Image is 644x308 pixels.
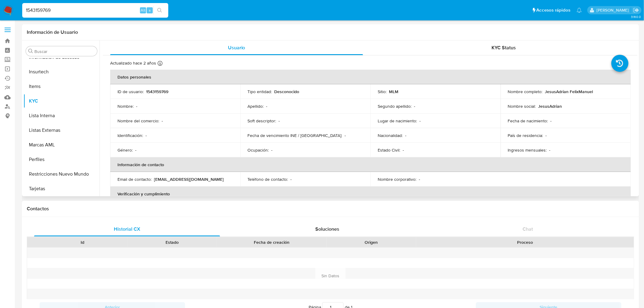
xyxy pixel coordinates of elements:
[117,103,134,109] p: Nombre :
[523,226,533,233] span: Chat
[378,118,417,124] p: Lugar de nacimiento :
[419,177,420,182] p: -
[149,7,151,13] span: s
[248,89,272,94] p: Tipo entidad :
[345,133,346,138] p: -
[114,226,140,233] span: Historial CX
[537,7,571,13] span: Accesos rápidos
[23,167,100,181] button: Restricciones Nuevo Mundo
[248,147,269,153] p: Ocupación :
[248,103,264,109] p: Apellido :
[34,49,95,54] input: Buscar
[28,49,33,54] button: Buscar
[389,89,398,94] p: MLM
[22,6,168,14] input: Buscar usuario o caso...
[508,89,543,94] p: Nombre completo :
[633,7,639,13] a: Salir
[23,181,100,196] button: Tarjetas
[378,177,416,182] p: Nombre corporativo :
[508,147,547,153] p: Ingresos mensuales :
[23,108,100,123] button: Lista Interna
[545,89,593,94] p: JesusAdrian FelixManuel
[27,29,78,35] h1: Información de Usuario
[420,239,630,245] div: Proceso
[117,118,159,124] p: Nombre del comercio :
[228,44,245,51] span: Usuario
[378,147,400,153] p: Estado Civil :
[154,177,224,182] p: [EMAIL_ADDRESS][DOMAIN_NAME]
[378,89,387,94] p: Sitio :
[577,8,582,13] a: Notificaciones
[131,239,212,245] div: Estado
[23,152,100,167] button: Perfiles
[162,118,163,124] p: -
[135,147,136,153] p: -
[42,239,123,245] div: Id
[221,239,322,245] div: Fecha de creación
[331,239,412,245] div: Origen
[146,89,168,94] p: 1543159769
[23,123,100,138] button: Listas Externas
[271,147,273,153] p: -
[248,177,288,182] p: Teléfono de contacto :
[508,118,548,124] p: Fecha de nacimiento :
[275,89,299,94] p: Desconocido
[403,147,404,153] p: -
[597,7,631,13] p: marianathalie.grajeda@mercadolibre.com.mx
[546,133,547,138] p: -
[23,65,100,79] button: Insurtech
[117,177,152,182] p: Email de contacto :
[117,147,133,153] p: Género :
[27,206,634,212] h1: Contactos
[405,133,406,138] p: -
[110,70,631,84] th: Datos personales
[538,103,562,109] p: JesusAdrian
[110,187,631,201] th: Verificación y cumplimiento
[23,79,100,94] button: Items
[291,177,292,182] p: -
[316,226,340,233] span: Soluciones
[266,103,268,109] p: -
[153,6,166,15] button: search-icon
[492,44,516,51] span: KYC Status
[549,147,551,153] p: -
[23,94,100,108] button: KYC
[248,118,276,124] p: Soft descriptor :
[141,7,145,13] span: Alt
[117,133,143,138] p: Identificación :
[419,118,421,124] p: -
[508,133,543,138] p: País de residencia :
[145,133,147,138] p: -
[378,103,411,109] p: Segundo apellido :
[279,118,280,124] p: -
[551,118,552,124] p: -
[508,103,536,109] p: Nombre social :
[248,133,342,138] p: Fecha de vencimiento INE / [GEOGRAPHIC_DATA] :
[378,133,403,138] p: Nacionalidad :
[110,157,631,172] th: Información de contacto
[117,89,144,94] p: ID de usuario :
[414,103,415,109] p: -
[136,103,137,109] p: -
[110,60,156,66] p: Actualizado hace 2 años
[23,138,100,152] button: Marcas AML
